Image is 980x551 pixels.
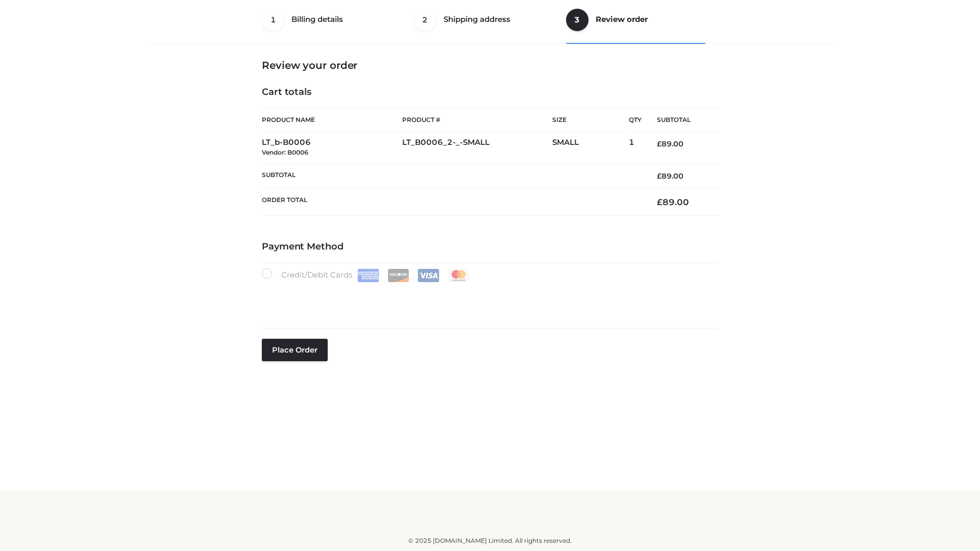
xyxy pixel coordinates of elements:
th: Order Total [262,189,642,216]
bdi: 89.00 [657,139,683,148]
img: Mastercard [448,269,470,282]
th: Product # [402,108,552,132]
iframe: Secure payment input frame [260,280,716,317]
td: SMALL [552,132,629,164]
h3: Review your order [262,59,718,71]
td: LT_B0006_2-_-SMALL [402,132,552,164]
th: Subtotal [642,109,718,132]
div: © 2025 [DOMAIN_NAME] Limited. All rights reserved. [152,536,828,546]
small: Vendor: B0006 [262,148,308,156]
bdi: 89.00 [657,197,689,207]
h4: Cart totals [262,87,718,98]
td: LT_b-B0006 [262,132,402,164]
span: £ [657,197,663,207]
span: £ [657,171,661,181]
img: Amex [357,269,379,282]
th: Subtotal [262,163,642,188]
td: 1 [629,132,642,164]
img: Visa [418,269,439,282]
label: Credit/Debit Cards [262,268,471,282]
th: Qty [629,108,642,132]
h4: Payment Method [262,241,718,253]
bdi: 89.00 [657,171,683,181]
img: Discover [387,269,409,282]
span: £ [657,139,661,148]
th: Product Name [262,108,402,132]
th: Size [552,109,624,132]
button: Place order [262,339,328,361]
